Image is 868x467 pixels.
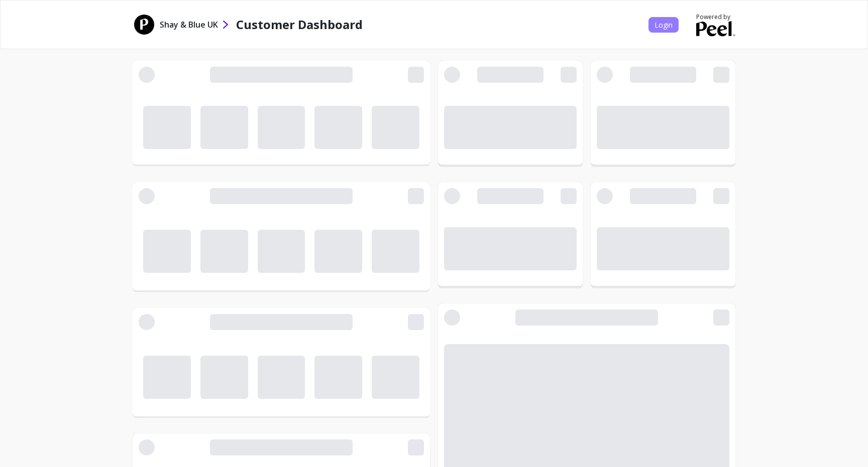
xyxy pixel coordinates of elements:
p: Powered by [696,13,730,21]
img: Team Profile [134,14,155,35]
p: Customer Dashboard [236,17,363,33]
a: Powered by [696,13,735,37]
button: Login [648,17,679,33]
p: Shay & Blue UK [160,19,218,31]
span: Login [655,20,673,30]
